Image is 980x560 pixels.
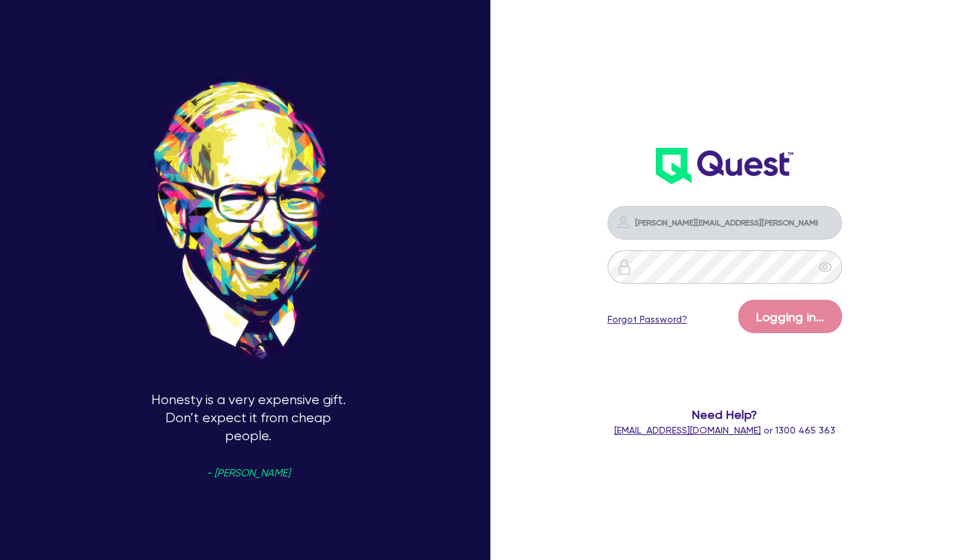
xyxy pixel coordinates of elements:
[614,425,761,436] a: [EMAIL_ADDRESS][DOMAIN_NAME]
[206,468,290,478] span: - [PERSON_NAME]
[616,259,632,275] img: icon-password
[738,300,842,333] button: Logging in...
[608,206,842,240] input: Email address
[614,425,835,436] span: or 1300 465 363
[608,312,687,326] a: Forgot Password?
[656,148,793,184] img: wH2k97JdezQIQAAAABJRU5ErkJggg==
[819,260,832,274] span: eye
[616,214,632,230] img: icon-password
[598,405,850,424] span: Need Help?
